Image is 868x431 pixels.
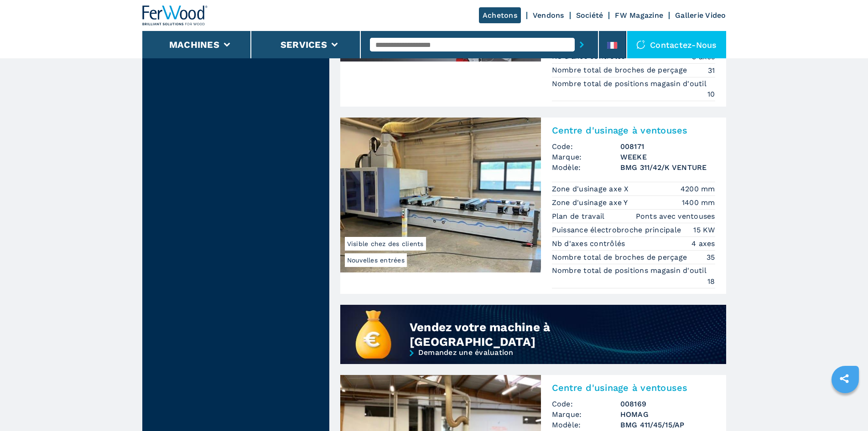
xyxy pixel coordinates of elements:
[707,89,715,99] em: 10
[169,39,219,50] button: Machines
[340,118,541,272] img: Centre d'usinage à ventouses WEEKE BMG 311/42/K VENTURE
[340,118,726,293] a: Centre d'usinage à ventouses WEEKE BMG 311/42/K VENTURENouvelles entréesVisible chez des clientsC...
[682,197,715,208] em: 1400 mm
[708,65,715,76] em: 31
[627,31,726,58] div: Contactez-nous
[615,11,663,20] a: FW Magazine
[552,399,620,409] span: Code:
[636,40,645,49] img: Contactez-nous
[552,184,631,194] p: Zone d'usinage axe X
[552,65,690,75] p: Nombre total de broches de perçage
[552,420,620,430] span: Modèle:
[552,141,620,152] span: Code:
[829,390,861,424] iframe: Chat
[142,5,208,26] img: Ferwood
[479,7,521,23] a: Achetons
[681,184,715,194] em: 4200 mm
[575,34,589,55] button: submit-button
[345,253,407,267] span: Nouvelles entrées
[833,367,856,390] a: sharethis
[707,252,715,262] em: 35
[620,399,715,409] h3: 008169
[552,239,628,249] p: Nb d'axes contrôlés
[675,11,726,20] a: Gallerie Video
[345,237,426,251] span: Visible chez des clients
[410,320,663,349] div: Vendez votre machine à [GEOGRAPHIC_DATA]
[691,238,715,249] em: 4 axes
[552,211,607,221] p: Plan de travail
[281,39,327,50] button: Services
[620,152,715,162] h3: WEEKE
[552,79,709,89] p: Nombre total de positions magasin d'outil
[552,198,630,208] p: Zone d'usinage axe Y
[552,225,684,235] p: Puissance électrobroche principale
[620,162,715,173] h3: BMG 311/42/K VENTURE
[552,152,620,162] span: Marque:
[552,162,620,173] span: Modèle:
[552,252,690,262] p: Nombre total de broches de perçage
[576,11,603,20] a: Société
[552,409,620,420] span: Marque:
[620,141,715,152] h3: 008171
[693,225,715,235] em: 15 KW
[620,420,715,430] h3: BMG 411/45/15/AP
[620,409,715,420] h3: HOMAG
[636,211,715,221] em: Ponts avec ventouses
[552,382,715,393] h2: Centre d'usinage à ventouses
[552,125,715,136] h2: Centre d'usinage à ventouses
[552,266,709,276] p: Nombre total de positions magasin d'outil
[707,276,715,287] em: 18
[533,11,564,20] a: Vendons
[340,349,726,380] a: Demandez une évaluation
